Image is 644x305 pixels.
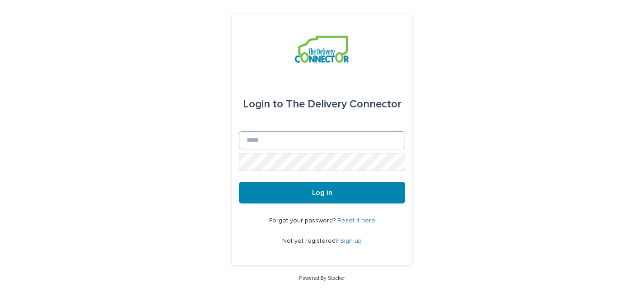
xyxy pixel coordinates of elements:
span: Login to [243,99,283,110]
span: Log in [312,189,332,196]
button: Log in [239,182,405,203]
span: Not yet registered? [282,238,340,244]
span: Forgot your password? [269,217,337,224]
a: Powered By Stacker [299,275,345,281]
img: aCWQmA6OSGG0Kwt8cj3c [295,36,349,63]
a: Sign up [340,238,362,244]
div: The Delivery Connector [243,92,401,117]
a: Reset it here [337,217,375,224]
